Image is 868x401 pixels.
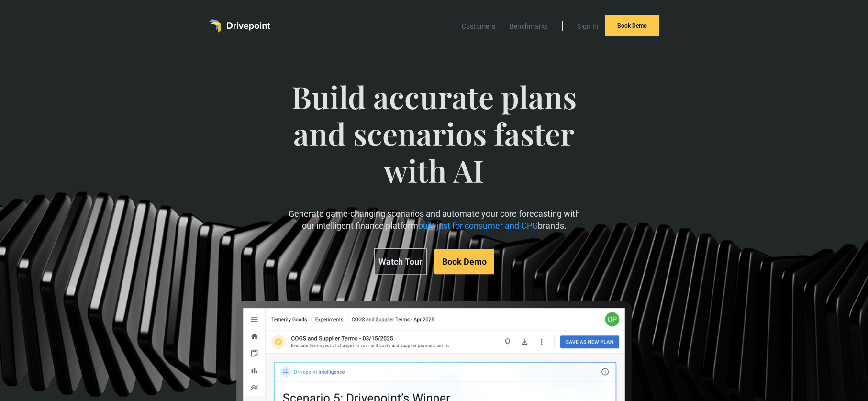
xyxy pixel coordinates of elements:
a: Benchmarks [505,20,553,33]
span: built just for consumer and CPG [418,221,537,231]
span: Build accurate plans and scenarios faster with AI [285,78,583,208]
p: Generate game-changing scenarios and automate your core forecasting with our intelligent finance ... [285,208,583,232]
a: Watch Tour [374,248,427,275]
a: Customers [457,20,500,33]
a: home [209,19,270,33]
a: Sign In [572,20,603,33]
a: Book Demo [434,249,494,274]
a: Book Demo [605,15,659,36]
